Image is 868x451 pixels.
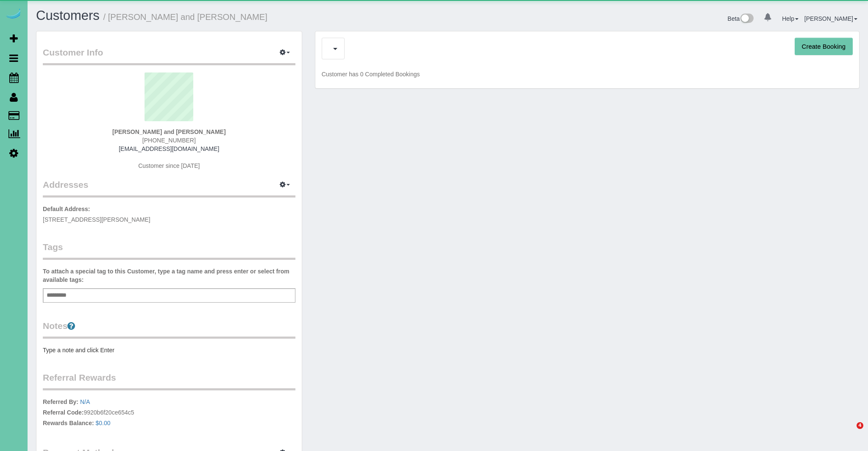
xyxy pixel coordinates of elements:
[43,216,150,223] span: [STREET_ADDRESS][PERSON_NAME]
[43,320,295,339] legend: Notes
[322,70,853,78] p: Customer has 0 Completed Bookings
[43,46,295,65] legend: Customer Info
[857,422,863,429] span: 4
[5,8,22,20] img: Automaid Logo
[43,267,295,284] label: To attach a special tag to this Customer, type a tag name and press enter or select from availabl...
[43,205,90,213] label: Default Address:
[103,12,267,22] small: / [PERSON_NAME] and [PERSON_NAME]
[43,241,295,260] legend: Tags
[740,14,754,25] img: New interface
[43,371,295,390] legend: Referral Rewards
[36,8,100,23] a: Customers
[80,398,90,405] a: N/A
[839,422,860,443] iframe: Intercom live chat
[119,145,219,152] a: [EMAIL_ADDRESS][DOMAIN_NAME]
[728,15,754,22] a: Beta
[138,162,200,169] span: Customer since [DATE]
[43,398,78,406] label: Referred By:
[96,420,111,426] a: $0.00
[804,15,857,22] a: [PERSON_NAME]
[142,137,196,144] span: [PHONE_NUMBER]
[795,38,853,56] button: Create Booking
[43,408,83,417] label: Referral Code:
[112,128,226,135] strong: [PERSON_NAME] and [PERSON_NAME]
[43,398,295,429] p: 9920b6f20ce654c5
[43,346,295,354] pre: Type a note and click Enter
[782,15,798,22] a: Help
[43,419,94,427] label: Rewards Balance:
